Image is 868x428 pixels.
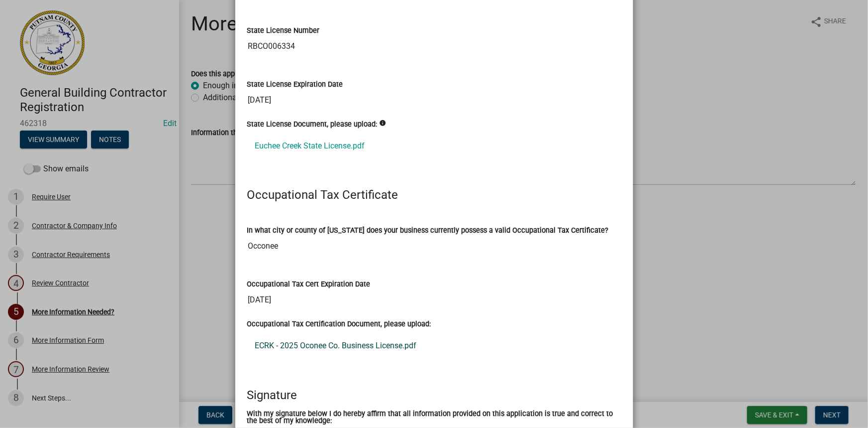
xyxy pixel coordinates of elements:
[247,121,378,128] label: State License Document, please upload:
[247,81,343,88] label: State License Expiration Date
[247,27,320,34] label: State License Number
[247,411,621,425] label: With my signature below I do hereby affirm that all information provided on this application is t...
[247,134,621,158] a: Euchee Creek State License.pdf
[247,388,621,403] h4: Signature
[247,227,609,234] label: In what city or county of [US_STATE] does your business currently possess a valid Occupational Ta...
[247,321,431,328] label: Occupational Tax Certification Document, please upload:
[247,281,371,288] label: Occupational Tax Cert Expiration Date
[247,334,621,358] a: ECRK - 2025 Oconee Co. Business License.pdf
[380,120,386,127] i: info
[247,188,621,202] h4: Occupational Tax Certificate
